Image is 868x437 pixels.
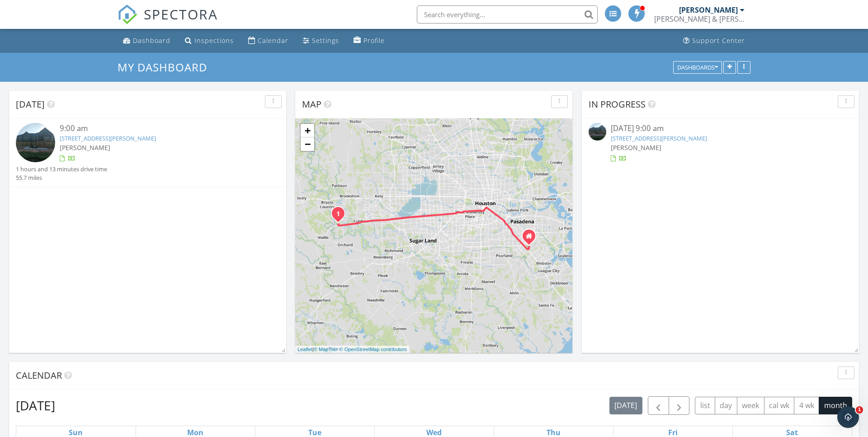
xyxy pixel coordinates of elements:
img: 9568030%2Fcover_photos%2FwAMOJL2fAw5SfPn5VZ79%2Fsmall.jpg [589,123,606,141]
button: Previous month [648,396,669,415]
div: Settings [312,36,339,45]
div: Inspections [194,36,234,45]
div: 1 hours and 13 minutes drive time [16,165,107,174]
span: Map [302,98,321,110]
img: 9568030%2Fcover_photos%2FwAMOJL2fAw5SfPn5VZ79%2Fsmall.jpg [16,123,55,162]
a: © OpenStreetMap contributors [340,347,407,352]
a: SPECTORA [118,12,218,31]
button: month [819,397,852,414]
a: Zoom out [301,137,314,151]
div: 364 FM 1959, Houston TX 77034 [529,236,534,241]
div: [PERSON_NAME] [679,5,738,14]
div: Dashboards [677,64,718,70]
button: week [737,397,764,414]
a: Support Center [679,33,749,49]
span: 1 [856,406,863,414]
div: Support Center [692,36,745,45]
a: Calendar [245,33,292,49]
a: [STREET_ADDRESS][PERSON_NAME] [611,134,707,142]
button: cal wk [764,397,795,414]
button: day [715,397,737,414]
div: 9:00 am [60,123,257,134]
div: [DATE] 9:00 am [611,123,830,134]
a: Settings [299,33,343,49]
span: SPECTORA [144,5,218,23]
span: In Progress [589,98,646,110]
a: 9:00 am [STREET_ADDRESS][PERSON_NAME] [PERSON_NAME] 1 hours and 13 minutes drive time 55.7 miles [16,123,279,182]
button: Next month [669,396,690,415]
button: [DATE] [609,397,642,414]
img: The Best Home Inspection Software - Spectora [118,5,137,24]
a: [STREET_ADDRESS][PERSON_NAME] [60,134,156,142]
span: Calendar [16,369,62,381]
span: [PERSON_NAME] [60,143,110,152]
a: © MapTiler [314,347,338,352]
a: [DATE] 9:00 am [STREET_ADDRESS][PERSON_NAME] [PERSON_NAME] [589,123,852,163]
div: Profile [363,36,385,45]
div: | [295,346,409,353]
a: Leaflet [297,347,312,352]
div: 55.7 miles [16,174,107,182]
div: Calendar [258,36,288,45]
a: Inspections [181,33,237,49]
button: 4 wk [794,397,819,414]
div: Dashboard [133,36,170,45]
div: Bryan & Bryan Inspections [654,14,745,23]
button: list [695,397,715,414]
div: 36705 Lariat Ln, Simonton, TX 77476 [338,213,344,219]
h2: [DATE] [16,396,55,414]
span: [DATE] [16,98,45,110]
a: My Dashboard [118,60,215,75]
input: Search everything... [417,5,598,23]
a: Zoom in [301,124,314,137]
a: Profile [350,33,388,49]
a: Dashboard [119,33,174,49]
button: Dashboards [673,61,722,74]
iframe: Intercom live chat [837,406,859,428]
span: [PERSON_NAME] [611,143,661,152]
i: 1 [336,211,340,217]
